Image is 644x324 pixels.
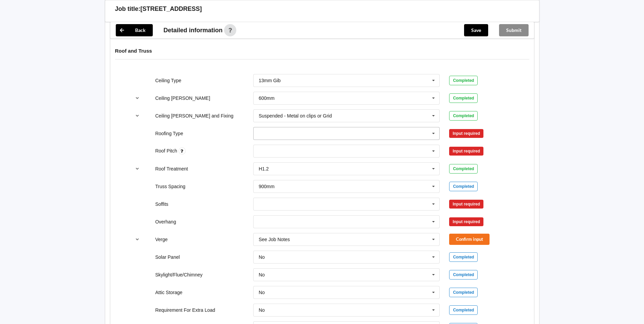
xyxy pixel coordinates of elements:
[449,182,478,191] div: Completed
[155,237,168,242] label: Verge
[131,233,144,246] button: reference-toggle
[131,163,144,175] button: reference-toggle
[155,131,183,136] label: Roofing Type
[155,166,188,172] label: Roof Treatment
[259,113,332,118] div: Suspended - Metal on clips or Grid
[131,110,144,122] button: reference-toggle
[155,254,180,260] label: Solar Panel
[259,308,265,312] div: No
[115,48,529,54] h4: Roof and Truss
[259,255,265,259] div: No
[259,272,265,277] div: No
[449,147,483,156] div: Input required
[155,95,210,101] label: Ceiling [PERSON_NAME]
[449,288,478,297] div: Completed
[449,252,478,262] div: Completed
[449,305,478,315] div: Completed
[116,24,153,36] button: Back
[115,5,141,13] h3: Job title:
[449,164,478,174] div: Completed
[259,290,265,295] div: No
[164,27,223,33] span: Detailed information
[259,184,275,189] div: 900mm
[449,200,483,209] div: Input required
[259,78,281,83] div: 13mm Gib
[155,113,233,119] label: Ceiling [PERSON_NAME] and Fixing
[449,129,483,138] div: Input required
[449,234,490,245] button: Confirm input
[155,307,215,313] label: Requirement For Extra Load
[259,96,275,101] div: 600mm
[449,111,478,121] div: Completed
[155,272,202,277] label: Skylight/Flue/Chimney
[131,92,144,104] button: reference-toggle
[141,5,202,13] h3: [STREET_ADDRESS]
[155,148,178,154] label: Roof Pitch
[259,237,290,242] div: See Job Notes
[155,201,168,207] label: Soffits
[155,290,182,295] label: Attic Storage
[449,76,478,85] div: Completed
[155,78,181,83] label: Ceiling Type
[259,166,269,171] div: H1.2
[155,219,176,224] label: Overhang
[155,184,185,189] label: Truss Spacing
[449,93,478,103] div: Completed
[449,217,483,226] div: Input required
[464,24,488,36] button: Save
[449,270,478,280] div: Completed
